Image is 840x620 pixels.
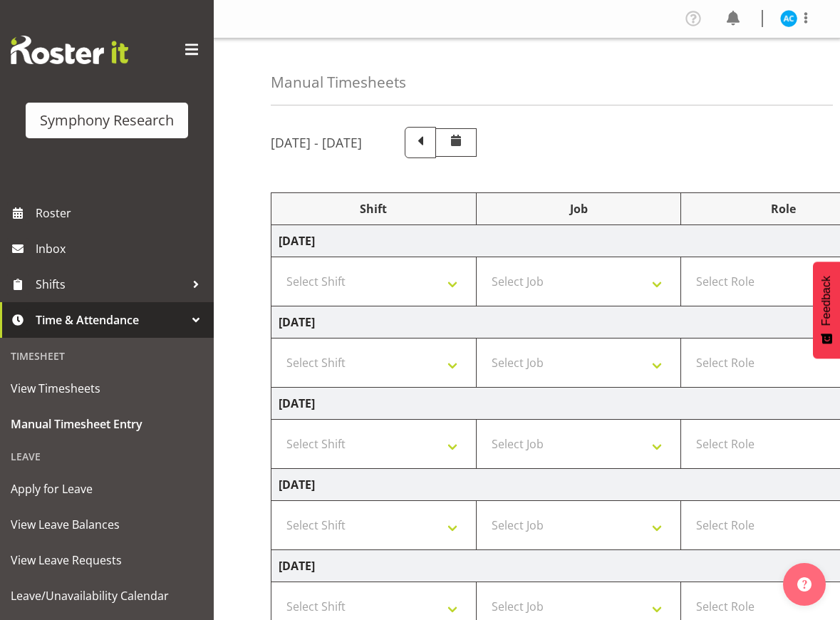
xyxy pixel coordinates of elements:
[36,274,185,295] span: Shifts
[11,585,203,606] span: Leave/Unavailability Calendar
[484,200,674,217] div: Job
[820,276,833,326] span: Feedback
[4,371,210,406] a: View Timesheets
[797,577,812,591] img: help-xxl-2.png
[271,74,406,91] h4: Manual Timesheets
[11,413,203,435] span: Manual Timesheet Entry
[11,549,203,571] span: View Leave Requests
[279,200,469,217] div: Shift
[271,135,362,150] h5: [DATE] - [DATE]
[11,514,203,535] span: View Leave Balances
[11,378,203,399] span: View Timesheets
[40,110,174,131] div: Symphony Research
[11,478,203,500] span: Apply for Leave
[4,542,210,578] a: View Leave Requests
[4,442,210,471] div: Leave
[36,309,185,331] span: Time & Attendance
[4,507,210,542] a: View Leave Balances
[780,10,797,27] img: abbey-craib10174.jpg
[4,471,210,507] a: Apply for Leave
[4,578,210,614] a: Leave/Unavailability Calendar
[4,341,210,371] div: Timesheet
[4,406,210,442] a: Manual Timesheet Entry
[11,36,128,64] img: Rosterit website logo
[36,202,207,224] span: Roster
[36,238,207,259] span: Inbox
[813,262,840,358] button: Feedback - Show survey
